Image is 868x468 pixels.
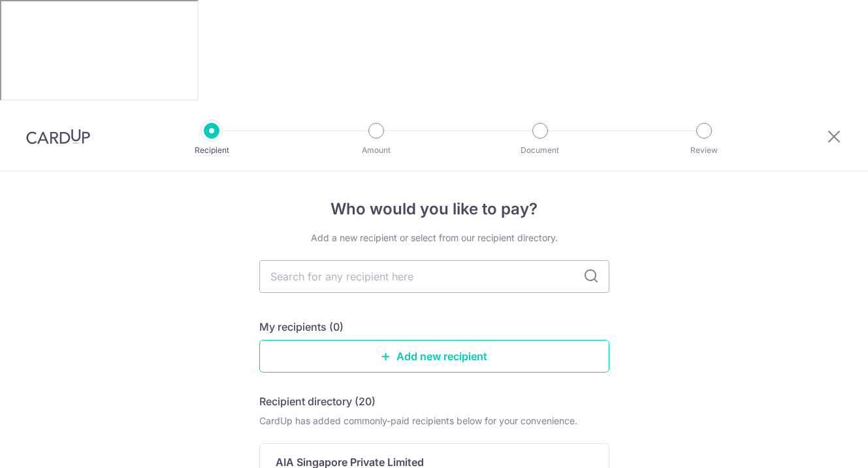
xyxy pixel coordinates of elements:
div: CardUp has added commonly-paid recipients below for your convenience. [259,414,609,427]
div: Add a new recipient or select from our recipient directory. [259,231,609,244]
input: Search for any recipient here [259,260,609,293]
img: CardUp [26,129,90,144]
p: Document [492,144,588,157]
a: Add new recipient [259,340,609,373]
iframe: Opens a widget where you can find more information [784,429,855,461]
p: Recipient [163,144,260,157]
h5: Recipient directory (20) [259,393,376,409]
p: Amount [328,144,425,157]
h4: Who would you like to pay? [259,197,609,221]
h5: My recipients (0) [259,319,344,335]
p: Review [656,144,752,157]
